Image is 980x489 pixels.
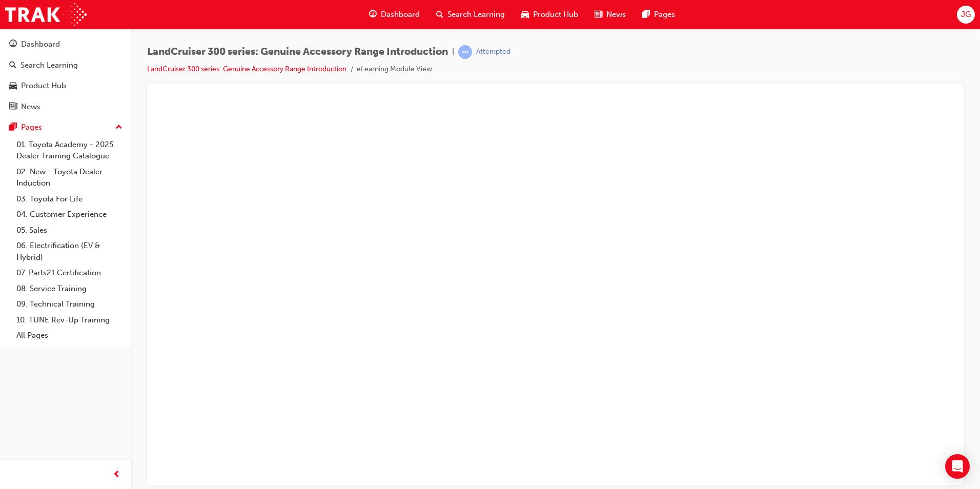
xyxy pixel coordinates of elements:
[12,265,127,281] a: 07. Parts21 Certification
[113,468,120,481] span: prev-icon
[12,312,127,328] a: 10. TUNE Rev-Up Training
[606,9,626,21] span: News
[452,46,454,58] span: |
[12,207,127,222] a: 04. Customer Experience
[9,61,16,70] span: search-icon
[533,9,578,21] span: Product Hub
[4,35,127,54] a: Dashboard
[21,121,42,133] div: Pages
[595,8,602,21] span: news-icon
[115,121,122,134] span: up-icon
[12,191,127,207] a: 03. Toyota For Life
[361,4,428,25] a: guage-iconDashboard
[586,4,634,25] a: news-iconNews
[381,9,420,21] span: Dashboard
[147,65,346,73] a: LandCruiser 300 series: Genuine Accessory Range Introduction
[12,328,127,343] a: All Pages
[654,9,675,21] span: Pages
[428,4,513,25] a: search-iconSearch Learning
[957,6,975,24] button: JG
[12,222,127,238] a: 05. Sales
[4,118,127,137] button: Pages
[12,164,127,191] a: 02. New - Toyota Dealer Induction
[961,9,971,21] span: JG
[369,8,377,21] span: guage-icon
[12,281,127,297] a: 08. Service Training
[9,81,17,91] span: car-icon
[436,8,443,21] span: search-icon
[21,38,60,50] div: Dashboard
[513,4,586,25] a: car-iconProduct Hub
[21,101,40,113] div: News
[9,40,17,49] span: guage-icon
[945,454,970,479] div: Open Intercom Messenger
[9,103,17,112] span: news-icon
[521,8,529,21] span: car-icon
[634,4,683,25] a: pages-iconPages
[12,296,127,312] a: 09. Technical Training
[476,47,511,57] div: Attempted
[9,123,17,132] span: pages-icon
[147,46,448,58] span: LandCruiser 300 series: Genuine Accessory Range Introduction
[4,97,127,116] a: News
[21,80,66,92] div: Product Hub
[357,64,432,75] li: eLearning Module View
[12,238,127,265] a: 06. Electrification (EV & Hybrid)
[642,8,650,21] span: pages-icon
[5,3,87,26] img: Trak
[4,56,127,75] a: Search Learning
[4,76,127,95] a: Product Hub
[21,59,78,71] div: Search Learning
[458,45,472,59] span: learningRecordVerb_ATTEMPT-icon
[4,33,127,118] button: DashboardSearch LearningProduct HubNews
[12,137,127,164] a: 01. Toyota Academy - 2025 Dealer Training Catalogue
[447,9,505,21] span: Search Learning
